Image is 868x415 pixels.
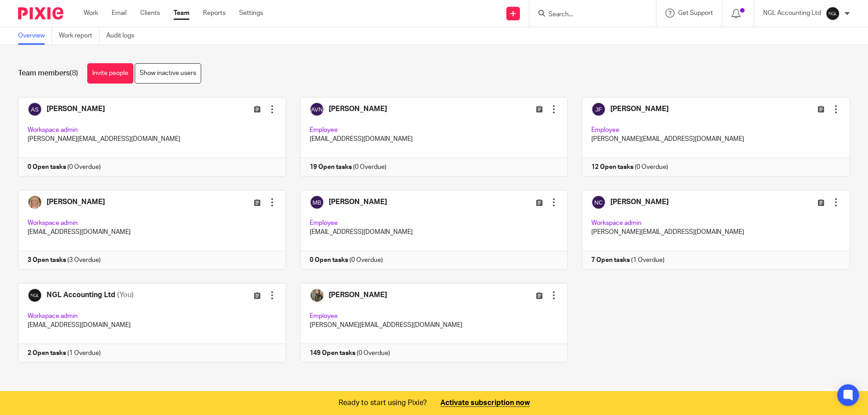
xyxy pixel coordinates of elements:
[18,69,78,78] h1: Team members
[239,9,263,18] a: Settings
[174,9,189,18] a: Team
[18,27,52,45] a: Overview
[18,7,63,19] img: Pixie
[826,6,840,21] img: NGL%20Logo%20Social%20Circle%20JPG.jpg
[87,63,133,84] a: Invite people
[763,9,821,18] p: NGL Accounting Ltd
[70,70,78,77] span: (8)
[678,10,713,16] span: Get Support
[112,9,127,18] a: Email
[547,11,629,19] input: Search
[59,27,99,45] a: Work report
[203,9,226,18] a: Reports
[135,63,201,84] a: Show inactive users
[84,9,98,18] a: Work
[106,27,141,45] a: Audit logs
[140,9,160,18] a: Clients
